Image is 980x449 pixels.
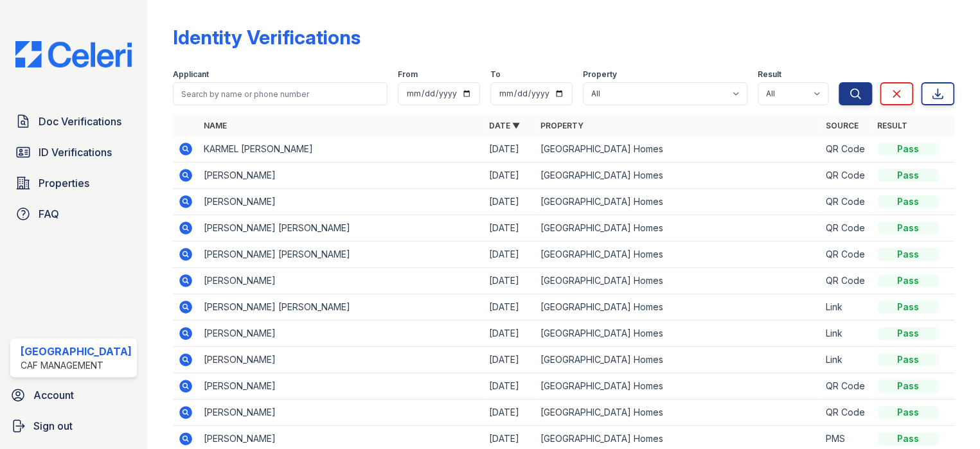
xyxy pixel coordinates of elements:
span: FAQ [39,206,59,222]
label: Property [583,69,617,80]
td: [GEOGRAPHIC_DATA] Homes [535,189,821,215]
td: [DATE] [484,189,535,215]
td: [DATE] [484,136,535,163]
td: QR Code [821,268,872,294]
a: FAQ [10,201,137,227]
td: [DATE] [484,347,535,373]
td: [DATE] [484,242,535,268]
td: Link [821,294,872,321]
td: QR Code [821,189,872,215]
td: [PERSON_NAME] [PERSON_NAME] [199,215,484,242]
img: CE_Logo_Blue-a8612792a0a2168367f1c8372b55b34899dd931a85d93a1a3d3e32e68fde9ad4.png [5,41,142,67]
div: CAF Management [21,359,132,372]
span: Properties [39,175,89,191]
div: Pass [877,432,939,445]
div: Identity Verifications [173,26,361,49]
td: [PERSON_NAME] [199,163,484,189]
td: Link [821,347,872,373]
td: [GEOGRAPHIC_DATA] Homes [535,242,821,268]
td: [DATE] [484,294,535,321]
td: [GEOGRAPHIC_DATA] Homes [535,136,821,163]
td: Link [821,321,872,347]
label: From [398,69,418,80]
div: Pass [877,301,939,313]
td: [PERSON_NAME] [199,321,484,347]
label: Applicant [173,69,209,80]
div: Pass [877,143,939,155]
input: Search by name or phone number [173,82,388,105]
td: [GEOGRAPHIC_DATA] Homes [535,400,821,426]
td: [DATE] [484,321,535,347]
td: [DATE] [484,215,535,242]
td: [PERSON_NAME] [PERSON_NAME] [199,294,484,321]
a: Doc Verifications [10,109,137,134]
label: To [490,69,501,80]
td: QR Code [821,242,872,268]
a: Name [204,121,227,130]
a: Account [5,382,142,408]
a: Property [540,121,584,130]
td: [DATE] [484,373,535,400]
td: [DATE] [484,400,535,426]
td: QR Code [821,163,872,189]
td: [PERSON_NAME] [199,373,484,400]
div: Pass [877,380,939,392]
td: [GEOGRAPHIC_DATA] Homes [535,215,821,242]
div: [GEOGRAPHIC_DATA] [21,344,132,359]
div: Pass [877,169,939,182]
td: [DATE] [484,163,535,189]
span: Account [33,387,74,403]
td: KARMEL [PERSON_NAME] [199,136,484,163]
a: Result [877,121,907,130]
td: [GEOGRAPHIC_DATA] Homes [535,294,821,321]
div: Pass [877,406,939,419]
div: Pass [877,353,939,366]
td: [PERSON_NAME] [199,347,484,373]
div: Pass [877,274,939,287]
td: [GEOGRAPHIC_DATA] Homes [535,268,821,294]
td: QR Code [821,373,872,400]
a: Date ▼ [489,121,520,130]
td: [DATE] [484,268,535,294]
a: ID Verifications [10,139,137,165]
div: Pass [877,327,939,340]
td: [PERSON_NAME] [199,268,484,294]
td: QR Code [821,136,872,163]
td: QR Code [821,215,872,242]
a: Source [826,121,859,130]
span: Doc Verifications [39,114,121,129]
div: Pass [877,222,939,234]
td: [PERSON_NAME] [199,189,484,215]
a: Properties [10,170,137,196]
td: [PERSON_NAME] [PERSON_NAME] [199,242,484,268]
a: Sign out [5,413,142,439]
div: Pass [877,248,939,261]
label: Result [758,69,781,80]
div: Pass [877,195,939,208]
td: [GEOGRAPHIC_DATA] Homes [535,347,821,373]
td: [GEOGRAPHIC_DATA] Homes [535,321,821,347]
td: [GEOGRAPHIC_DATA] Homes [535,163,821,189]
span: ID Verifications [39,145,112,160]
td: [GEOGRAPHIC_DATA] Homes [535,373,821,400]
td: [PERSON_NAME] [199,400,484,426]
span: Sign out [33,418,73,434]
td: QR Code [821,400,872,426]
